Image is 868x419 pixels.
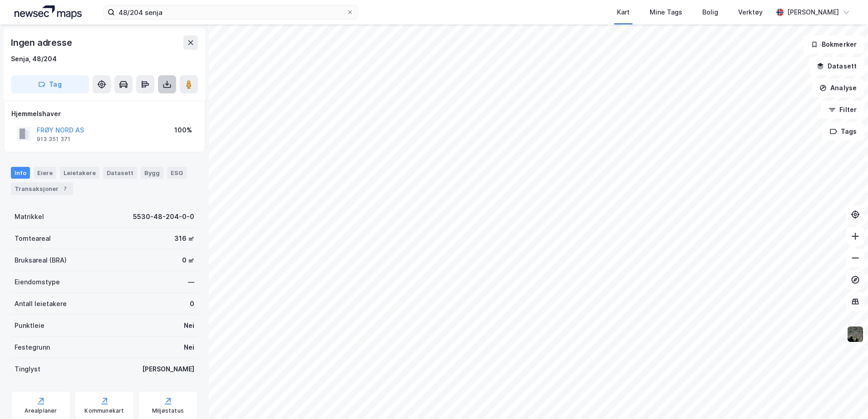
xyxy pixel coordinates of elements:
div: Arealplaner [25,407,57,414]
button: Bokmerker [803,35,864,54]
div: Leietakere [60,167,99,179]
div: Hjemmelshaver [11,108,197,119]
div: Matrikkel [15,211,44,222]
img: 9k= [847,326,864,343]
div: Tinglyst [15,364,40,375]
input: Søk på adresse, matrikkel, gårdeiere, leietakere eller personer [115,5,346,19]
div: Nei [184,342,194,353]
div: Kommunekart [84,407,124,414]
button: Analyse [812,79,864,97]
div: Bruksareal (BRA) [15,255,67,266]
div: Transaksjoner [11,182,73,195]
div: [PERSON_NAME] [142,364,194,375]
div: Eiendomstype [15,277,60,287]
div: 913 351 371 [37,136,70,143]
div: 0 ㎡ [182,255,194,266]
button: Filter [821,101,864,119]
div: Nei [184,320,194,331]
div: Eiere [34,167,56,179]
button: Tags [822,122,864,141]
div: 5530-48-204-0-0 [133,211,194,222]
div: Bolig [702,7,718,18]
button: Tag [11,75,89,93]
div: Miljøstatus [152,407,184,414]
div: — [188,277,194,287]
img: logo.a4113a55bc3d86da70a041830d287a7e.svg [15,5,82,19]
div: Bygg [141,167,163,179]
div: Ingen adresse [11,35,74,50]
div: [PERSON_NAME] [787,7,839,18]
div: 100% [174,125,192,136]
div: Senja, 48/204 [11,54,57,64]
div: Antall leietakere [15,298,67,309]
div: Verktøy [738,7,763,18]
div: Kart [617,7,630,18]
div: Mine Tags [650,7,682,18]
div: 0 [190,298,194,309]
button: Datasett [809,57,864,75]
div: Datasett [103,167,137,179]
div: ESG [167,167,187,179]
div: 316 ㎡ [174,233,194,244]
div: Festegrunn [15,342,50,353]
iframe: Chat Widget [823,375,868,419]
div: 7 [60,184,69,193]
div: Tomteareal [15,233,51,244]
div: Info [11,167,30,179]
div: Punktleie [15,320,44,331]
